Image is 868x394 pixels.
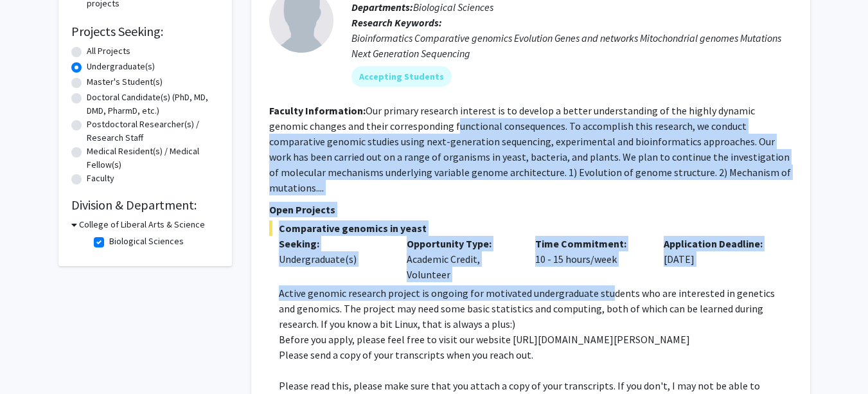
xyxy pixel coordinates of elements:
b: Research Keywords: [351,16,442,29]
label: Doctoral Candidate(s) (PhD, MD, DMD, PharmD, etc.) [87,91,219,118]
p: Application Deadline: [664,236,773,251]
fg-read-more: Our primary research interest is to develop a better understanding of the highly dynamic genomic ... [269,104,791,194]
p: Active genomic research project is ongoing for motivated undergraduate students who are intereste... [279,285,792,332]
b: Departments: [351,1,413,13]
span: Comparative genomics in yeast [269,220,792,236]
span: Biological Sciences [413,1,493,13]
label: Medical Resident(s) / Medical Fellow(s) [87,145,219,172]
div: Undergraduate(s) [279,251,388,267]
p: Time Commitment: [535,236,644,251]
h2: Division & Department: [71,197,219,213]
h2: Projects Seeking: [71,24,219,39]
b: Faculty Information: [269,104,366,117]
p: Seeking: [279,236,388,251]
div: 10 - 15 hours/week [526,236,654,282]
p: Please send a copy of your transcripts when you reach out. [279,347,792,363]
label: Faculty [87,172,114,185]
p: Before you apply, please feel free to visit our website [URL][DOMAIN_NAME][PERSON_NAME] [279,332,792,347]
label: Master's Student(s) [87,75,163,89]
label: All Projects [87,44,130,58]
div: Bioinformatics Comparative genomics Evolution Genes and networks Mitochondrial genomes Mutations ... [351,30,792,61]
div: [DATE] [654,236,783,282]
p: Opportunity Type: [407,236,516,251]
mat-chip: Accepting Students [351,66,452,87]
label: Biological Sciences [109,235,184,248]
iframe: Chat [10,336,55,384]
div: Academic Credit, Volunteer [397,236,526,282]
label: Postdoctoral Researcher(s) / Research Staff [87,118,219,145]
label: Undergraduate(s) [87,60,155,73]
h3: College of Liberal Arts & Science [79,218,205,231]
p: Open Projects [269,202,792,217]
